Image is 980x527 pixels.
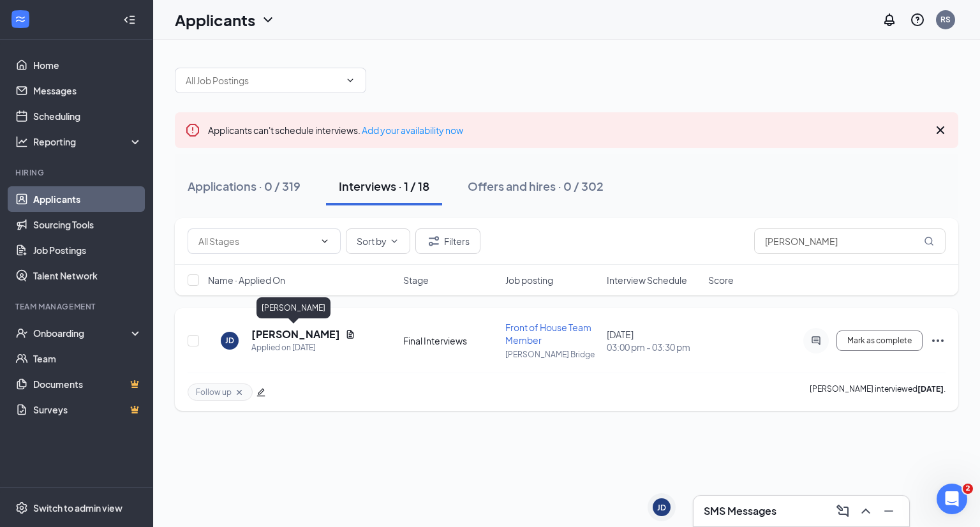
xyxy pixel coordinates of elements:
div: Final Interviews [403,334,497,347]
h3: SMS Messages [704,504,776,518]
span: Mark as complete [847,336,912,345]
button: Sort byChevronDown [346,228,410,254]
div: Applied on [DATE] [251,341,355,354]
span: Stage [403,274,429,286]
svg: Cross [933,122,948,138]
span: 03:00 pm - 03:30 pm [607,341,701,353]
svg: Settings [15,501,28,514]
button: ChevronUp [856,501,876,521]
span: Interview Schedule [607,274,687,286]
svg: ChevronDown [389,236,399,246]
svg: Filter [426,234,442,249]
button: Minimize [879,501,899,521]
span: Applicants can't schedule interviews. [208,124,463,136]
div: RS [940,14,951,25]
iframe: Intercom live chat [937,484,967,514]
div: [PERSON_NAME] [256,297,330,318]
a: Add your availability now [362,124,463,136]
a: SurveysCrown [33,397,142,422]
svg: ChevronDown [345,75,355,85]
span: 2 [963,484,973,494]
svg: QuestionInfo [910,12,925,27]
svg: Notifications [882,12,897,27]
svg: UserCheck [15,327,28,339]
svg: Error [185,122,200,138]
p: [PERSON_NAME] interviewed . [810,383,946,401]
svg: Cross [234,387,244,397]
svg: MagnifyingGlass [924,236,934,246]
span: Job posting [505,274,553,286]
svg: ComposeMessage [835,503,850,519]
div: Hiring [15,167,140,178]
svg: Document [345,329,355,339]
a: Job Postings [33,237,142,263]
svg: ActiveChat [808,336,824,346]
div: Reporting [33,135,143,148]
span: Name · Applied On [208,274,285,286]
span: Sort by [357,237,387,246]
a: Team [33,346,142,371]
svg: ChevronUp [858,503,873,519]
h1: Applicants [175,9,255,31]
a: Applicants [33,186,142,212]
div: JD [657,502,666,513]
svg: ChevronDown [320,236,330,246]
span: Score [708,274,734,286]
div: Switch to admin view [33,501,122,514]
div: JD [225,335,234,346]
svg: Analysis [15,135,28,148]
a: Messages [33,78,142,103]
a: Home [33,52,142,78]
input: Search in interviews [754,228,946,254]
span: Front of House Team Member [505,322,591,346]
svg: Minimize [881,503,896,519]
a: Sourcing Tools [33,212,142,237]
input: All Job Postings [186,73,340,87]
div: Onboarding [33,327,131,339]
svg: Ellipses [930,333,946,348]
a: Talent Network [33,263,142,288]
button: ComposeMessage [833,501,853,521]
h5: [PERSON_NAME] [251,327,340,341]
a: Scheduling [33,103,142,129]
b: [DATE] [917,384,944,394]
button: Mark as complete [836,330,923,351]
a: DocumentsCrown [33,371,142,397]
span: edit [256,388,265,397]
input: All Stages [198,234,315,248]
button: Filter Filters [415,228,480,254]
div: Applications · 0 / 319 [188,178,301,194]
svg: Collapse [123,13,136,26]
div: Team Management [15,301,140,312]
div: Offers and hires · 0 / 302 [468,178,604,194]
svg: ChevronDown [260,12,276,27]
div: Interviews · 1 / 18 [339,178,429,194]
div: [DATE] [607,328,701,353]
p: [PERSON_NAME] Bridge [505,349,599,360]
span: Follow up [196,387,232,397]
svg: WorkstreamLogo [14,13,27,26]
